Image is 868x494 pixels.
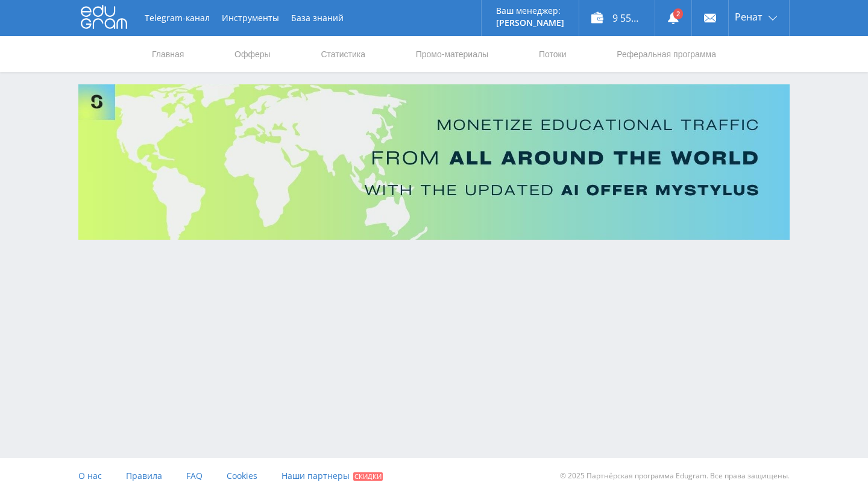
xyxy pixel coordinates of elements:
a: Правила [126,458,162,494]
a: Промо-материалы [415,36,489,72]
span: Ренат [735,12,763,22]
p: [PERSON_NAME] [496,18,564,28]
a: Реферальная программа [615,36,717,72]
a: Статистика [319,36,366,72]
span: Скидки [353,472,383,481]
img: Banner [78,84,790,240]
a: Потоки [538,36,568,72]
a: О нас [78,458,102,494]
a: Наши партнеры Скидки [281,458,383,494]
a: Офферы [233,36,272,72]
span: Правила [126,470,162,481]
span: Наши партнеры [281,470,350,481]
span: FAQ [186,470,203,481]
span: О нас [78,470,102,481]
a: FAQ [186,458,203,494]
span: Cookies [227,470,257,481]
a: Главная [151,36,185,72]
a: Cookies [227,458,257,494]
p: Ваш менеджер: [496,6,564,16]
div: © 2025 Партнёрская программа Edugram. Все права защищены. [440,458,790,494]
